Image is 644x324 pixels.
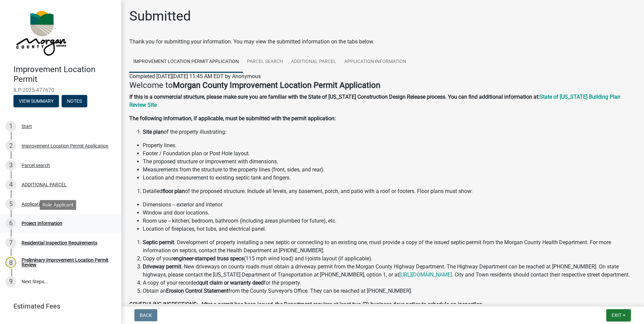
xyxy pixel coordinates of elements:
[143,129,164,135] strong: Site plan
[13,7,68,58] img: Morgan County, Indiana
[22,202,71,206] div: Application Information
[143,263,636,279] li: . New driveways on county roads must obtain a driveway permit from the Morgan County Highway Depa...
[13,95,59,107] button: View Summary
[5,179,16,190] div: 4
[606,309,631,321] button: Exit
[143,287,636,295] li: Obtain an from the County Surveyor's Office. They can be reached at [PHONE_NUMBER].
[143,174,636,182] li: Location and measurement to existing septic tank and fingers.
[129,94,620,108] a: State of [US_STATE] Building Plan Review Site
[22,182,67,187] div: ADDITIONAL PARCEL
[143,239,174,246] strong: Septic permit
[340,51,410,73] a: Application Information
[22,163,50,168] div: Parcel search
[129,51,243,73] a: Improvement Location Permit Application
[143,201,636,209] li: Dimensions -- exterior and interior.
[162,188,185,194] strong: floor plan
[199,280,264,286] strong: quit claim or warranty deed
[143,187,636,195] li: Detailed of the proposed structure. Include all levels, any basement, porch, and patio with a roo...
[143,255,636,263] li: Copy of your (115 mph wind load) and I-joists layout (if applicable).
[5,199,16,209] div: 5
[243,51,287,73] a: Parcel search
[5,121,16,132] div: 1
[129,73,261,79] span: Completed [DATE][DATE] 11:45 AM EDT by Anonymous
[612,313,621,318] span: Exit
[173,255,244,262] strong: engineer-stamped truss specs
[143,166,636,174] li: Measurements from the structure to the property lines (front, sides, and rear).
[129,8,191,24] h1: Submitted
[129,38,636,46] div: Thank you for submitting your information. You may view the submitted information on the tabs below.
[13,65,116,84] h4: Improvement Location Permit
[173,80,380,90] strong: Morgan County Improvement Location Permit Application
[287,51,340,73] a: ADDITIONAL PARCEL
[22,258,110,267] div: Preliminary Improvement Location Permit Review
[22,143,108,148] div: Improvement Location Permit Application
[129,80,636,90] h4: Welcome to
[143,238,636,255] li: . Development of property installing a new septic or connecting to an existing one, must provide ...
[143,225,636,233] li: Location of fireplaces, hot tubs, and electrical panel.
[140,313,152,318] span: Back
[5,237,16,248] div: 7
[143,209,636,217] li: Window and door locations.
[62,99,87,104] wm-modal-confirm: Notes
[5,299,110,313] a: Estimated Fees
[143,150,636,158] li: Footer / Foundation plan or Post Hole layout.
[22,124,32,129] div: Start
[399,271,452,278] a: [URL][DOMAIN_NAME]
[22,240,97,245] div: Residential Inspection Requirements
[166,288,228,294] strong: Erosion Control Statement
[143,217,636,225] li: Room use -- kitchen, bedroom, bathroom (including areas plumbed for future), etc.
[143,263,181,270] strong: Driveway permit
[5,257,16,268] div: 8
[13,99,59,104] wm-modal-confirm: Summary
[134,309,157,321] button: Back
[129,115,336,122] strong: The following information, if applicable, must be submitted with the permit application:
[22,221,62,226] div: Project Information
[13,87,108,93] span: ILP-2025-477670
[5,160,16,171] div: 3
[143,128,636,136] li: of the property illustrating:
[129,301,484,307] strong: SCHEDULING INSPECTIONS: After a permit has been issued, the Department requires at least two (2) ...
[143,279,636,287] li: A copy of your recorded for the property.
[62,95,87,107] button: Notes
[40,200,76,210] div: Role: Applicant
[5,140,16,151] div: 2
[143,158,636,166] li: The proposed structure or improvement with dimensions.
[129,94,540,100] strong: If this is a commercial structure, please make sure you are familiar with the State of [US_STATE]...
[143,141,636,150] li: Property lines.
[5,218,16,229] div: 6
[5,276,16,287] div: 9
